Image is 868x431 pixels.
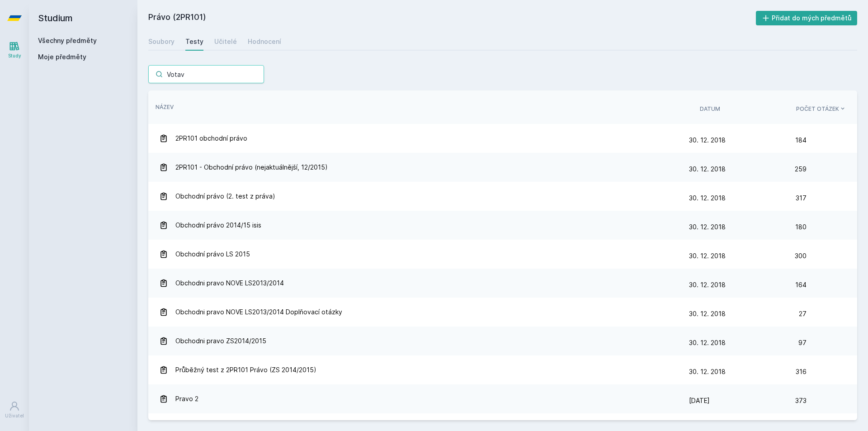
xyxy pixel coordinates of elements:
[148,124,857,153] a: 2PR101 obchodní právo 30. 12. 2018 184
[798,334,807,352] span: 97
[175,129,247,147] span: 2PR101 obchodní právo
[700,105,720,113] button: Datum
[38,52,86,62] span: Moje předměty
[175,245,250,263] span: Obchodní právo LS 2015
[214,33,237,51] a: Učitelé
[175,332,266,350] span: Obchodni pravo ZS2014/2015
[38,37,97,44] a: Všechny předměty
[5,412,24,419] div: Uživatel
[175,390,198,408] span: Pravo 2
[214,37,237,46] div: Učitelé
[795,276,807,294] span: 164
[689,339,726,346] span: 30. 12. 2018
[796,189,807,207] span: 317
[689,397,710,404] span: [DATE]
[148,65,264,83] input: Hledej test
[175,303,342,321] span: Obchodni pravo NOVE LS2013/2014 Doplňovací otázky
[689,310,726,317] span: 30. 12. 2018
[2,36,27,64] a: Study
[148,153,857,182] a: 2PR101 - Obchodní právo (nejaktuálnější, 12/2015) 30. 12. 2018 259
[689,194,726,202] span: 30. 12. 2018
[799,305,807,323] span: 27
[689,223,726,231] span: 30. 12. 2018
[148,240,857,269] a: Obchodní právo LS 2015 30. 12. 2018 300
[185,37,203,46] div: Testy
[148,11,756,25] h2: Právo (2PR101)
[689,281,726,289] span: 30. 12. 2018
[148,211,857,240] a: Obchodní právo 2014/15 isis 30. 12. 2018 180
[148,384,857,413] a: Pravo 2 [DATE] 373
[689,252,726,260] span: 30. 12. 2018
[689,165,726,173] span: 30. 12. 2018
[175,158,328,176] span: 2PR101 - Obchodní právo (nejaktuálnější, 12/2015)
[148,298,857,327] a: Obchodni pravo NOVE LS2013/2014 Doplňovací otázky 30. 12. 2018 27
[756,11,858,25] button: Přidat do mých předmětů
[796,105,839,113] span: Počet otázek
[796,363,807,381] span: 316
[175,274,284,292] span: Obchodni pravo NOVE LS2013/2014
[796,105,846,113] button: Počet otázek
[689,368,726,375] span: 30. 12. 2018
[795,160,807,178] span: 259
[148,37,175,46] div: Soubory
[156,103,174,111] button: Název
[175,216,261,234] span: Obchodní právo 2014/15 isis
[795,131,807,149] span: 184
[248,33,281,51] a: Hodnocení
[8,52,21,59] div: Study
[148,355,857,384] a: Průběžný test z 2PR101 Právo (ZS 2014/2015) 30. 12. 2018 316
[148,327,857,355] a: Obchodni pravo ZS2014/2015 30. 12. 2018 97
[148,269,857,298] a: Obchodni pravo NOVE LS2013/2014 30. 12. 2018 164
[2,396,27,424] a: Uživatel
[795,392,807,410] span: 373
[248,37,281,46] div: Hodnocení
[175,187,275,205] span: Obchodní právo (2. test z práva)
[795,247,807,265] span: 300
[689,136,726,144] span: 30. 12. 2018
[185,33,203,51] a: Testy
[148,33,175,51] a: Soubory
[148,182,857,211] a: Obchodní právo (2. test z práva) 30. 12. 2018 317
[175,361,316,379] span: Průběžný test z 2PR101 Právo (ZS 2014/2015)
[795,218,807,236] span: 180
